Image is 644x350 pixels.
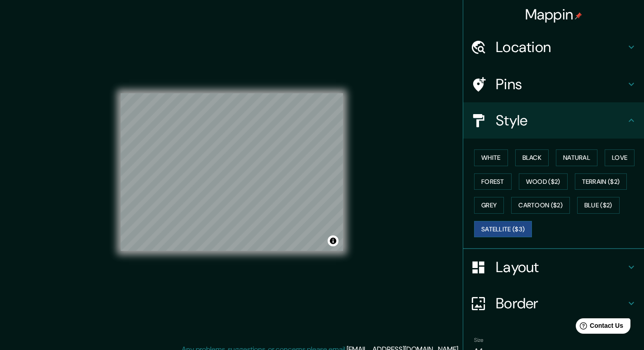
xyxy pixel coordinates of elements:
button: Black [515,149,549,166]
h4: Layout [496,258,626,276]
h4: Style [496,111,626,129]
div: Style [463,102,644,139]
button: Blue ($2) [577,197,620,214]
button: White [474,149,508,166]
button: Toggle attribution [328,235,338,246]
iframe: Help widget launcher [564,315,634,340]
button: Grey [474,197,504,214]
button: Natural [556,149,597,166]
button: Love [605,149,635,166]
button: Wood ($2) [519,173,568,190]
div: Pins [463,66,644,102]
h4: Mappin [525,5,583,24]
h4: Location [496,38,626,56]
div: Border [463,285,644,321]
button: Satellite ($3) [474,221,532,238]
h4: Border [496,294,626,312]
canvas: Map [121,93,343,251]
label: Size [474,336,484,344]
h4: Pins [496,75,626,93]
button: Terrain ($2) [575,173,627,190]
button: Forest [474,173,512,190]
img: pin-icon.png [575,12,582,19]
button: Cartoon ($2) [511,197,570,214]
div: Layout [463,249,644,285]
div: Location [463,29,644,65]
